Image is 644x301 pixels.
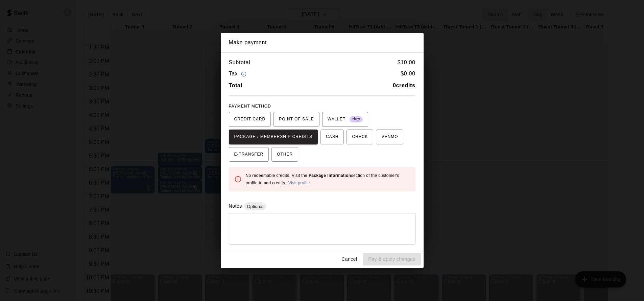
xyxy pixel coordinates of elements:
[352,132,368,142] span: CHECK
[338,253,360,265] button: Cancel
[229,203,242,209] label: Notes
[221,33,424,52] h2: Make payment
[229,83,242,88] b: Total
[376,130,403,144] button: VENMO
[229,147,269,162] button: E-TRANSFER
[229,104,271,109] span: PAYMENT METHOD
[234,149,264,160] span: E-TRANSFER
[381,132,398,142] span: VENMO
[393,83,415,88] b: 0 credits
[320,130,344,144] button: CASH
[328,114,363,125] span: WALLET
[234,132,313,142] span: PACKAGE / MEMBERSHIP CREDITS
[309,173,351,178] b: Package Information
[229,130,318,144] button: PACKAGE / MEMBERSHIP CREDITS
[401,69,415,78] h6: $ 0.00
[288,181,310,185] a: Visit profile
[229,69,248,78] h6: Tax
[350,115,363,124] span: New
[326,132,338,142] span: CASH
[273,112,319,127] button: POINT OF SALE
[347,130,373,144] button: CHECK
[279,114,314,125] span: POINT OF SALE
[322,112,368,127] button: WALLET New
[246,173,399,185] span: No redeemable credits. Visit the section of the customer's profile to add credits.
[271,147,298,162] button: OTHER
[398,58,415,67] h6: $ 10.00
[229,112,271,127] button: CREDIT CARD
[277,149,293,160] span: OTHER
[234,114,266,125] span: CREDIT CARD
[244,204,266,209] span: Optional
[229,58,251,67] h6: Subtotal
